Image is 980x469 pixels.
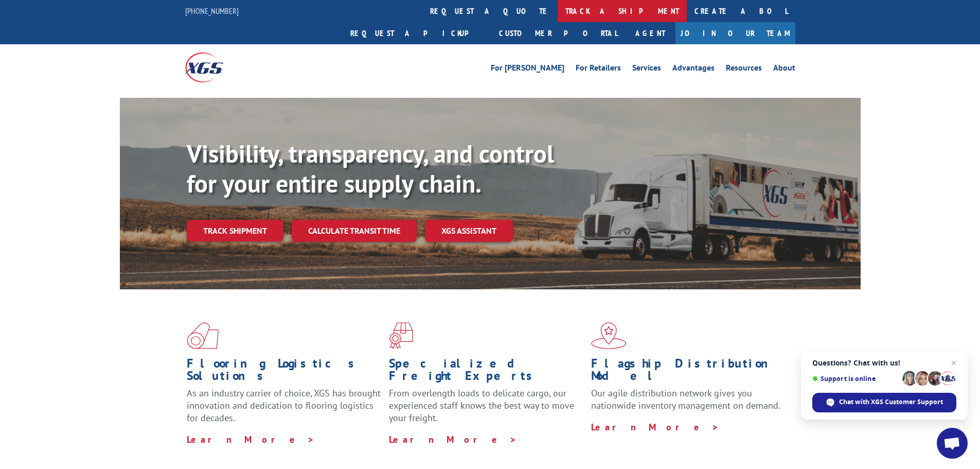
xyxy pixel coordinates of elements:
[591,322,627,349] img: xgs-icon-flagship-distribution-model-red
[576,64,621,75] a: For Retailers
[726,64,762,75] a: Resources
[389,433,517,445] a: Learn More >
[425,220,513,242] a: XGS ASSISTANT
[389,387,583,433] p: From overlength loads to delicate cargo, our experienced staff knows the best way to move your fr...
[491,22,625,44] a: Customer Portal
[491,64,564,75] a: For [PERSON_NAME]
[675,22,795,44] a: Join Our Team
[343,22,491,44] a: Request a pickup
[185,6,239,16] a: [PHONE_NUMBER]
[292,220,417,242] a: Calculate transit time
[937,428,968,459] div: Open chat
[187,357,381,387] h1: Flooring Logistics Solutions
[812,359,956,367] span: Questions? Chat with us!
[389,357,583,387] h1: Specialized Freight Experts
[812,375,899,383] span: Support is online
[839,397,943,407] span: Chat with XGS Customer Support
[389,322,413,349] img: xgs-icon-focused-on-flooring-red
[625,22,675,44] a: Agent
[187,387,381,424] span: As an industry carrier of choice, XGS has brought innovation and dedication to flooring logistics...
[672,64,715,75] a: Advantages
[591,387,780,411] span: Our agile distribution network gives you nationwide inventory management on demand.
[187,137,554,199] b: Visibility, transparency, and control for your entire supply chain.
[187,433,315,445] a: Learn More >
[187,322,219,349] img: xgs-icon-total-supply-chain-intelligence-red
[187,220,283,241] a: Track shipment
[632,64,661,75] a: Services
[948,357,960,369] span: Close chat
[591,357,786,387] h1: Flagship Distribution Model
[812,393,956,412] div: Chat with XGS Customer Support
[591,421,719,433] a: Learn More >
[773,64,795,75] a: About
